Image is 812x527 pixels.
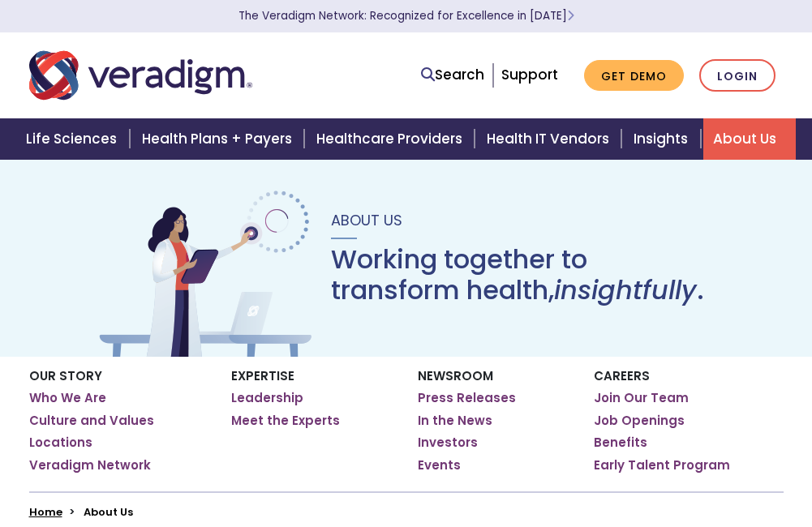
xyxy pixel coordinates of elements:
[418,413,492,429] a: In the News
[567,8,574,24] span: Learn More
[584,60,684,92] a: Get Demo
[501,65,558,84] a: Support
[231,413,340,429] a: Meet the Experts
[331,244,717,306] h1: Working together to transform health, .
[29,457,151,473] a: Veradigm Network
[418,390,516,406] a: Press Releases
[29,49,252,102] img: Veradigm logo
[238,8,574,24] a: The Veradigm Network: Recognized for Excellence in [DATE]Learn More
[624,118,702,160] a: Insights
[421,64,484,86] a: Search
[594,457,730,473] a: Early Talent Program
[477,118,624,160] a: Health IT Vendors
[699,59,775,92] a: Login
[418,457,461,473] a: Events
[703,118,796,160] a: About Us
[594,413,685,429] a: Job Openings
[307,118,477,160] a: Healthcare Providers
[331,210,402,230] span: About Us
[16,118,131,160] a: Life Sciences
[418,435,478,451] a: Investors
[29,435,92,451] a: Locations
[594,435,647,451] a: Benefits
[554,272,697,308] em: insightfully
[594,390,689,406] a: Join Our Team
[231,390,303,406] a: Leadership
[29,504,62,520] a: Home
[29,390,106,406] a: Who We Are
[132,118,307,160] a: Health Plans + Payers
[29,413,154,429] a: Culture and Values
